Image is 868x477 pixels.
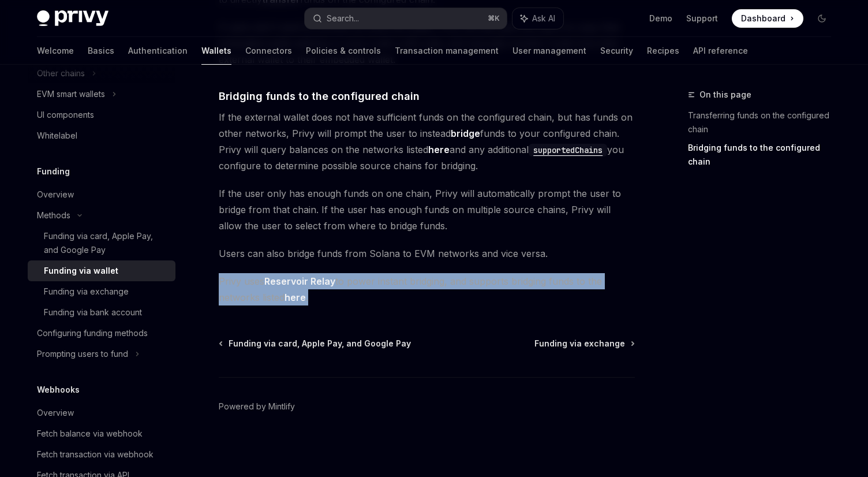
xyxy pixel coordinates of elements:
a: Authentication [128,37,188,65]
div: Funding via bank account [44,305,142,319]
span: Funding via exchange [534,338,625,349]
span: If the user only has enough funds on one chain, Privy will automatically prompt the user to bridg... [219,185,635,234]
button: Toggle dark mode [813,9,831,28]
a: API reference [693,37,748,65]
div: Search... [327,12,359,25]
div: Fetch balance via webhook [37,427,143,441]
div: Funding via exchange [44,285,129,299]
a: UI components [28,105,175,125]
div: Funding via card, Apple Pay, and Google Pay [44,229,169,257]
a: Welcome [37,37,74,65]
a: Powered by Mintlify [219,401,295,412]
a: Basics [88,37,114,65]
button: Search...⌘K [305,8,507,29]
div: Fetch transaction via webhook [37,448,154,461]
a: Whitelabel [28,125,175,146]
a: Dashboard [732,9,803,28]
strong: bridge [451,128,480,139]
div: Prompting users to fund [37,347,128,361]
a: supportedChains [529,144,607,155]
a: Bridging funds to the configured chain [688,139,840,171]
a: here [428,144,450,156]
span: Ask AI [532,13,555,24]
img: dark logo [37,10,108,27]
a: Support [686,13,718,24]
span: Privy uses to power instant bridging, and supports bridging funds to the networks listed . [219,273,635,305]
div: Overview [37,188,74,202]
span: Users can also bridge funds from Solana to EVM networks and vice versa. [219,245,635,262]
a: Transferring funds on the configured chain [688,106,840,139]
a: Reservoir Relay [264,275,335,288]
div: Configuring funding methods [37,326,148,340]
a: Recipes [647,37,679,65]
div: Overview [37,406,74,420]
div: Methods [37,208,70,222]
span: If the external wallet does not have sufficient funds on the configured chain, but has funds on o... [219,109,635,174]
span: Funding via card, Apple Pay, and Google Pay [229,338,411,349]
button: Ask AI [512,8,563,29]
a: Transaction management [395,37,499,65]
a: Configuring funding methods [28,323,175,344]
a: Fetch transaction via webhook [28,444,175,465]
a: Funding via card, Apple Pay, and Google Pay [220,338,411,349]
a: Policies & controls [306,37,381,65]
span: Bridging funds to the configured chain [219,88,420,104]
code: supportedChains [529,144,607,156]
a: Overview [28,184,175,205]
a: Funding via wallet [28,260,175,281]
a: Wallets [201,37,231,65]
h5: Webhooks [37,383,80,397]
div: Funding via wallet [44,264,118,278]
a: Security [600,37,633,65]
a: Overview [28,403,175,423]
a: Funding via card, Apple Pay, and Google Pay [28,226,175,260]
div: Whitelabel [37,129,77,143]
div: UI components [37,108,94,122]
a: Funding via bank account [28,302,175,323]
span: On this page [699,88,751,102]
a: Funding via exchange [534,338,634,349]
span: ⌘ K [488,14,500,23]
a: here [285,292,306,304]
h5: Funding [37,165,70,178]
a: Fetch balance via webhook [28,423,175,444]
a: Demo [649,13,672,24]
a: Connectors [245,37,292,65]
div: EVM smart wallets [37,87,105,101]
a: Funding via exchange [28,281,175,302]
a: User management [512,37,586,65]
span: Dashboard [741,13,785,24]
